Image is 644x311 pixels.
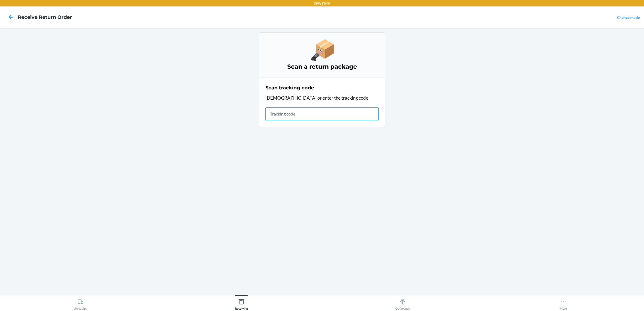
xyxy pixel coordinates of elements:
[560,297,567,310] div: More
[265,62,379,71] h3: Scan a return package
[161,295,322,310] button: Receiving
[265,107,379,120] input: Tracking code
[322,295,483,310] button: Outbounds
[235,297,248,310] div: Receiving
[74,297,87,310] div: Unloading
[18,14,72,21] h4: Receive Return Order
[314,1,330,6] p: DFW1TMP
[395,297,410,310] div: Outbounds
[265,84,314,91] h2: Scan tracking code
[617,15,640,20] a: Change mode
[265,95,379,102] p: [DEMOGRAPHIC_DATA] or enter the tracking code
